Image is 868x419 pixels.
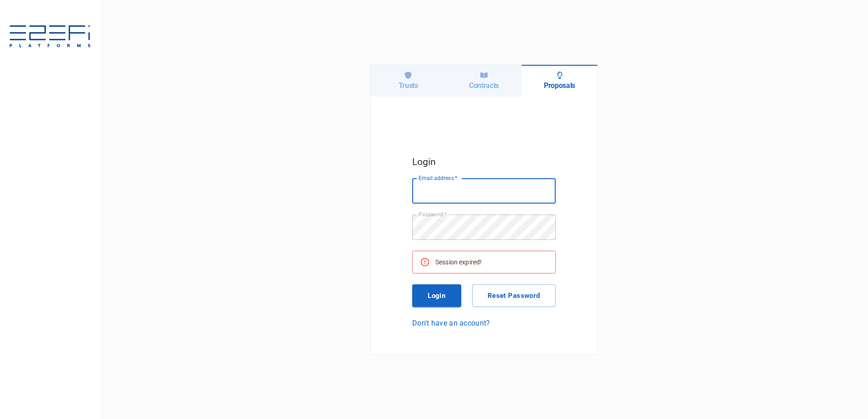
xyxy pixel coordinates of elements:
button: Login [412,284,461,307]
a: Don't have an account? [412,318,556,328]
h5: Login [412,154,556,170]
label: Password [419,210,447,218]
label: Email address [419,174,458,182]
div: Session expired! [435,254,482,270]
h6: Contracts [469,81,499,90]
img: E2EFiPLATFORMS-7f06cbf9.svg [9,25,91,49]
h6: Trusts [399,81,418,90]
h6: Proposals [544,81,575,90]
button: Reset Password [472,284,556,307]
